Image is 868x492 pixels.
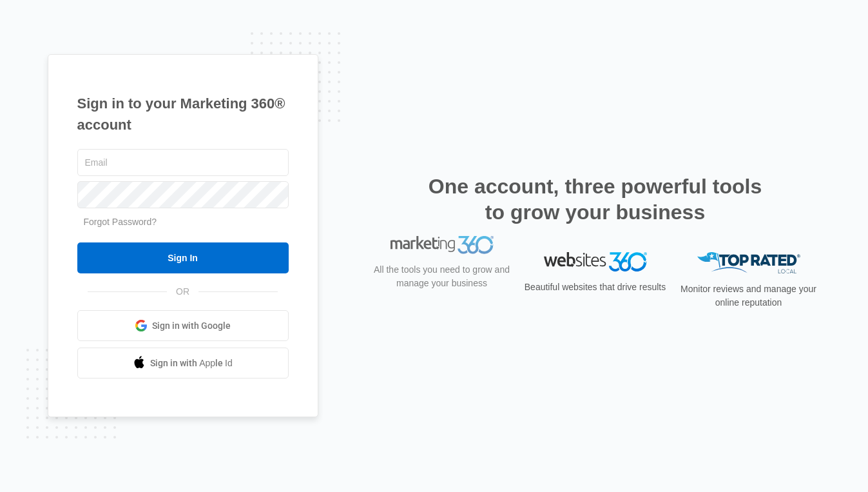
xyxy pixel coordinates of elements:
[677,282,821,310] p: Monitor reviews and manage your online reputation
[697,252,800,273] img: Top Rated Local
[544,252,647,271] img: Websites 360
[77,93,289,135] h1: Sign in to your Marketing 360® account
[84,217,157,227] a: Forgot Password?
[152,319,231,333] span: Sign in with Google
[425,173,766,225] h2: One account, three powerful tools to grow your business
[167,285,198,299] span: OR
[370,279,514,306] p: All the tools you need to grow and manage your business
[391,252,494,270] img: Marketing 360
[523,280,668,294] p: Beautiful websites that drive results
[77,348,289,379] a: Sign in with Apple Id
[150,357,233,370] span: Sign in with Apple Id
[77,149,289,176] input: Email
[77,242,289,273] input: Sign In
[77,310,289,341] a: Sign in with Google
